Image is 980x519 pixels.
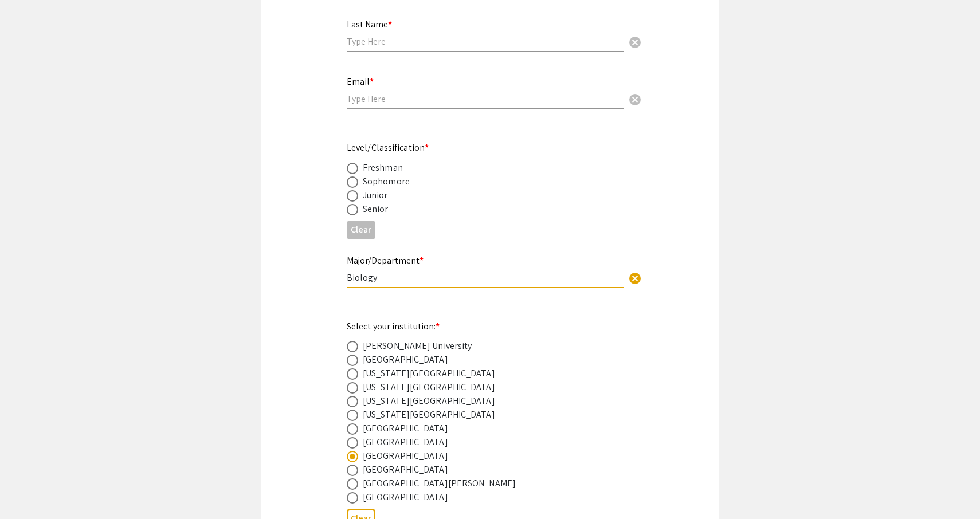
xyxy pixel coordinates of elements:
span: cancel [628,36,642,49]
div: [GEOGRAPHIC_DATA] [363,490,448,504]
mat-label: Level/Classification [347,141,429,154]
div: [US_STATE][GEOGRAPHIC_DATA] [363,380,495,394]
div: [US_STATE][GEOGRAPHIC_DATA] [363,367,495,380]
div: [GEOGRAPHIC_DATA][PERSON_NAME] [363,477,516,490]
div: [US_STATE][GEOGRAPHIC_DATA] [363,408,495,422]
div: [GEOGRAPHIC_DATA] [363,435,448,449]
div: [PERSON_NAME] University [363,339,472,353]
div: Sophomore [363,175,410,188]
mat-label: Major/Department [347,254,424,266]
input: Type Here [347,272,624,284]
span: cancel [628,93,642,107]
div: Freshman [363,161,403,175]
input: Type Here [347,36,624,48]
iframe: Chat [9,467,49,510]
div: [GEOGRAPHIC_DATA] [363,463,448,477]
div: [GEOGRAPHIC_DATA] [363,422,448,435]
button: Clear [624,87,646,110]
div: [GEOGRAPHIC_DATA] [363,449,448,463]
span: cancel [628,272,642,285]
div: [US_STATE][GEOGRAPHIC_DATA] [363,394,495,408]
button: Clear [624,30,646,53]
div: Junior [363,188,388,202]
button: Clear [347,221,375,239]
mat-label: Email [347,76,374,88]
input: Type Here [347,93,624,105]
mat-label: Last Name [347,18,392,30]
button: Clear [624,266,646,289]
div: Senior [363,202,389,216]
div: [GEOGRAPHIC_DATA] [363,353,448,367]
mat-label: Select your institution: [347,320,440,332]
